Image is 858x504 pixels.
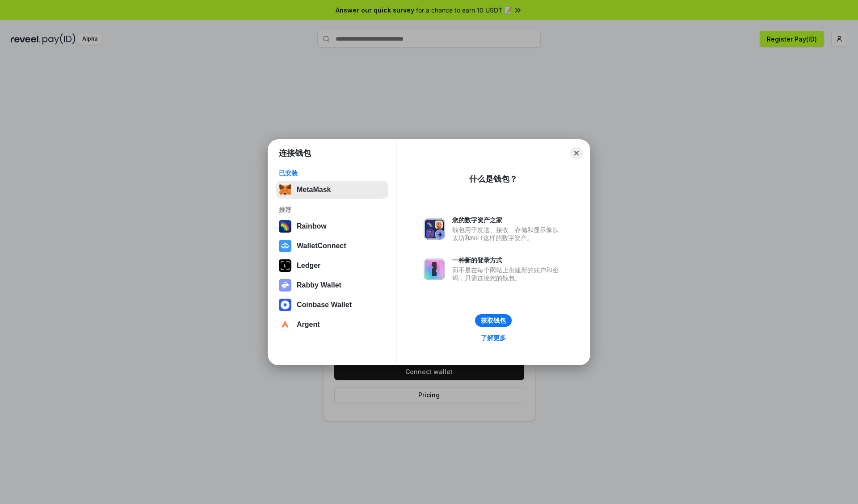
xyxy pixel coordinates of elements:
[481,334,506,342] div: 了解更多
[276,316,388,333] button: Argent
[279,183,291,196] img: svg+xml,%3Csvg%20fill%3D%22none%22%20height%3D%2233%22%20viewBox%3D%220%200%2035%2033%22%20width%...
[481,317,506,325] div: 获取钱包
[297,242,346,250] div: WalletConnect
[297,301,352,309] div: Coinbase Wallet
[475,332,511,344] a: 了解更多
[475,314,512,327] button: 获取钱包
[279,220,291,233] img: svg+xml,%3Csvg%20width%3D%22120%22%20height%3D%22120%22%20viewBox%3D%220%200%20120%20120%22%20fil...
[279,318,291,331] img: svg+xml,%3Csvg%20width%3D%2228%22%20height%3D%2228%22%20viewBox%3D%220%200%2028%2028%22%20fill%3D...
[276,217,388,235] button: Rainbow
[276,276,388,294] button: Rabby Wallet
[279,240,291,252] img: svg+xml,%3Csvg%20width%3D%2228%22%20height%3D%2228%22%20viewBox%3D%220%200%2028%2028%22%20fill%3D...
[276,237,388,255] button: WalletConnect
[279,279,291,292] img: svg+xml,%3Csvg%20xmlns%3D%22http%3A%2F%2Fwww.w3.org%2F2000%2Fsvg%22%20fill%3D%22none%22%20viewBox...
[469,174,517,184] div: 什么是钱包？
[452,256,563,264] div: 一种新的登录方式
[570,147,583,159] button: Close
[279,148,311,158] h1: 连接钱包
[279,259,291,272] img: svg+xml,%3Csvg%20xmlns%3D%22http%3A%2F%2Fwww.w3.org%2F2000%2Fsvg%22%20width%3D%2228%22%20height%3...
[279,206,386,214] div: 推荐
[276,296,388,314] button: Coinbase Wallet
[452,266,563,282] div: 而不是在每个网站上创建新的账户和密码，只需连接您的钱包。
[297,222,327,230] div: Rainbow
[279,299,291,311] img: svg+xml,%3Csvg%20width%3D%2228%22%20height%3D%2228%22%20viewBox%3D%220%200%2028%2028%22%20fill%3D...
[297,281,341,289] div: Rabby Wallet
[424,218,445,240] img: svg+xml,%3Csvg%20xmlns%3D%22http%3A%2F%2Fwww.w3.org%2F2000%2Fsvg%22%20fill%3D%22none%22%20viewBox...
[279,169,386,177] div: 已安装
[297,321,320,329] div: Argent
[424,258,445,280] img: svg+xml,%3Csvg%20xmlns%3D%22http%3A%2F%2Fwww.w3.org%2F2000%2Fsvg%22%20fill%3D%22none%22%20viewBox...
[276,257,388,275] button: Ledger
[452,216,563,224] div: 您的数字资产之家
[297,262,320,270] div: Ledger
[452,226,563,242] div: 钱包用于发送、接收、存储和显示像以太坊和NFT这样的数字资产。
[297,186,331,194] div: MetaMask
[276,181,388,199] button: MetaMask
